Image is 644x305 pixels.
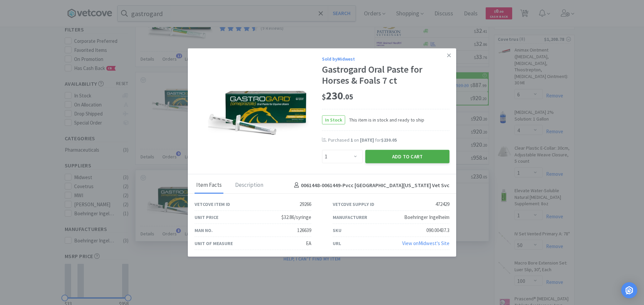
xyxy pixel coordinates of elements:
div: Description [233,177,265,194]
span: This item is in stock and ready to ship [345,116,424,123]
span: . 05 [343,92,353,101]
div: Vetcove Item ID [195,201,230,208]
div: 126639 [297,226,311,234]
div: Purchased on for [328,137,449,143]
span: $230.05 [381,137,397,143]
div: Item Facts [195,177,223,194]
div: Open Intercom Messenger [621,282,637,298]
div: 090.00437.3 [426,226,449,234]
span: 230 [322,89,353,102]
div: Unit of Measure [195,240,233,247]
div: SKU [333,227,341,234]
div: Man No. [195,227,213,234]
span: 1 [351,137,353,143]
div: Unit Price [195,214,218,221]
div: Sold by Midwest [322,55,449,62]
div: Gastrogard Oral Paste for Horses & Foals 7 ct [322,64,449,86]
div: Vetcove Supply ID [333,201,374,208]
button: Add to Cart [365,150,449,163]
div: URL [333,240,341,247]
img: 32a3120750c0450bbdc0ba7d7e5edb79_472429.jpeg [208,75,309,143]
span: [DATE] [360,137,374,143]
span: In Stock [322,116,345,124]
h4: 0061448-0061449 - Pvcc [GEOGRAPHIC_DATA][US_STATE] Vet Svc [291,181,449,190]
div: EA [306,239,311,247]
div: $32.86/syringe [281,213,311,221]
span: $ [322,92,326,101]
div: 472429 [435,200,449,208]
a: View onMidwest's Site [402,240,449,246]
div: 29266 [300,200,311,208]
div: Boehringer Ingelheim [404,213,449,221]
div: Manufacturer [333,214,367,221]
